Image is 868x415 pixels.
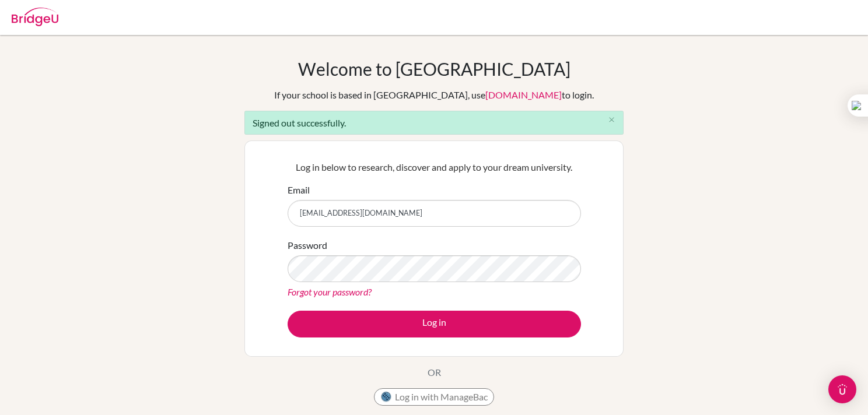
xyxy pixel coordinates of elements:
button: Log in with ManageBac [374,388,494,406]
p: Log in below to research, discover and apply to your dream university. [288,160,581,174]
div: If your school is based in [GEOGRAPHIC_DATA], use to login. [274,88,594,102]
h1: Welcome to [GEOGRAPHIC_DATA] [298,58,570,79]
i: close [607,115,616,124]
p: OR [428,365,441,379]
label: Password [288,238,327,252]
button: Log in [288,311,581,337]
a: [DOMAIN_NAME] [485,89,562,100]
label: Email [288,183,310,197]
a: Forgot your password? [288,286,372,297]
div: Open Intercom Messenger [828,375,856,403]
div: Signed out successfully. [244,111,624,135]
button: Close [600,111,623,129]
img: Bridge-U [12,8,58,26]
